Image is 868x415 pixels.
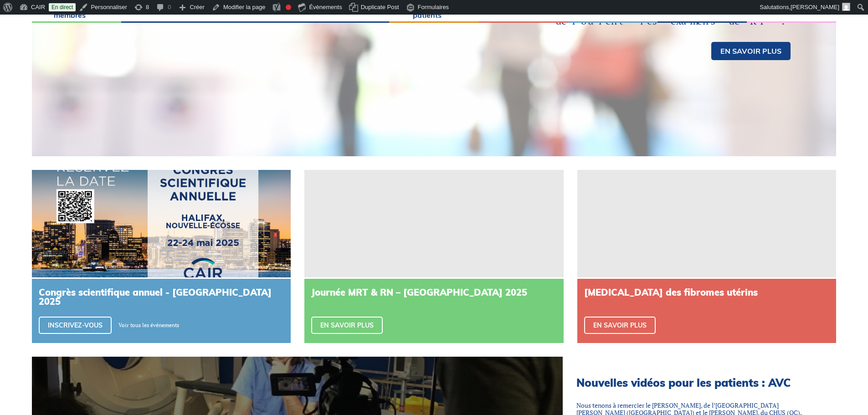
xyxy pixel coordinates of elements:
a: En savoir plus [584,317,656,334]
h3: Nouvelles vidéos pour les patients : AVC [576,377,822,388]
div: Besoin d’amélioration [286,5,291,10]
h3: Journée MRT & RN – [GEOGRAPHIC_DATA] 2025 [311,288,556,297]
a: En savoir plus [711,42,791,60]
a: Voir tous les événements [118,323,179,328]
a: Inscrivez-vous [39,317,112,334]
span: [PERSON_NAME] [791,4,839,10]
a: En direct [49,3,76,11]
a: En savoir plus [311,317,383,334]
h3: [MEDICAL_DATA] des fibromes utérins [584,288,829,297]
h3: Congrès scientifique annuel - [GEOGRAPHIC_DATA] 2025 [39,288,284,306]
